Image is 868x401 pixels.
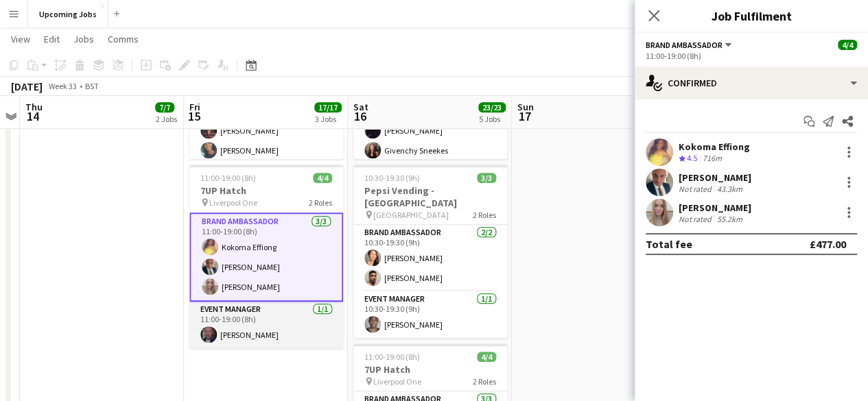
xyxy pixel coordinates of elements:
[373,210,449,220] span: [GEOGRAPHIC_DATA]
[838,40,857,50] span: 4/4
[353,291,507,338] app-card-role: Event Manager1/110:30-19:30 (9h)[PERSON_NAME]
[200,173,256,183] span: 11:00-19:00 (8h)
[646,51,857,61] div: 11:00-19:00 (8h)
[351,108,368,124] span: 16
[646,40,734,50] button: Brand Ambassador
[45,81,80,91] span: Week 33
[473,376,496,387] span: 2 Roles
[313,173,332,183] span: 4/4
[353,97,507,184] app-card-role: Brand Ambassador3/310:30-18:30 (8h)[PERSON_NAME]Givenchy Sneekes
[28,1,108,27] button: Upcoming Jobs
[714,214,745,224] div: 55.2km
[646,237,692,251] div: Total fee
[187,108,200,124] span: 15
[679,184,714,194] div: Not rated
[11,80,43,93] div: [DATE]
[364,352,420,362] span: 11:00-19:00 (8h)
[353,363,507,376] h3: 7UP Hatch
[353,184,507,209] h3: Pepsi Vending - [GEOGRAPHIC_DATA]
[679,202,751,214] div: [PERSON_NAME]
[189,302,343,348] app-card-role: Event Manager1/111:00-19:00 (8h)[PERSON_NAME]
[517,101,534,113] span: Sun
[700,153,725,165] div: 716m
[102,30,144,48] a: Comms
[156,114,177,124] div: 2 Jobs
[473,210,496,220] span: 2 Roles
[85,81,99,91] div: BST
[679,214,714,224] div: Not rated
[373,376,421,387] span: Liverpool One
[189,212,343,302] app-card-role: Brand Ambassador3/311:00-19:00 (8h)Kokoma Effiong[PERSON_NAME][PERSON_NAME]
[23,108,43,124] span: 14
[189,184,343,197] h3: 7UP Hatch
[353,101,368,113] span: Sat
[515,108,534,124] span: 17
[646,40,723,50] span: Brand Ambassador
[209,197,257,208] span: Liverpool One
[155,102,174,112] span: 7/7
[479,114,505,124] div: 5 Jobs
[477,173,496,183] span: 3/3
[364,173,420,183] span: 10:30-19:30 (9h)
[314,102,342,112] span: 17/17
[477,352,496,362] span: 4/4
[810,237,846,251] div: £477.00
[38,30,65,48] a: Edit
[25,101,43,113] span: Thu
[714,184,745,194] div: 43.3km
[309,197,332,208] span: 2 Roles
[315,114,341,124] div: 3 Jobs
[189,101,200,113] span: Fri
[635,66,868,99] div: Confirmed
[353,225,507,291] app-card-role: Brand Ambassador2/210:30-19:30 (9h)[PERSON_NAME][PERSON_NAME]
[687,153,697,163] span: 4.5
[679,171,751,184] div: [PERSON_NAME]
[11,33,30,45] span: View
[478,102,506,112] span: 23/23
[68,30,99,48] a: Jobs
[679,141,750,153] div: Kokoma Effiong
[353,165,507,338] app-job-card: 10:30-19:30 (9h)3/3Pepsi Vending - [GEOGRAPHIC_DATA] [GEOGRAPHIC_DATA]2 RolesBrand Ambassador2/21...
[44,33,60,45] span: Edit
[5,30,36,48] a: View
[635,7,868,25] h3: Job Fulfilment
[108,33,139,45] span: Comms
[73,33,94,45] span: Jobs
[189,165,343,348] app-job-card: 11:00-19:00 (8h)4/47UP Hatch Liverpool One2 RolesBrand Ambassador3/311:00-19:00 (8h)Kokoma Effion...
